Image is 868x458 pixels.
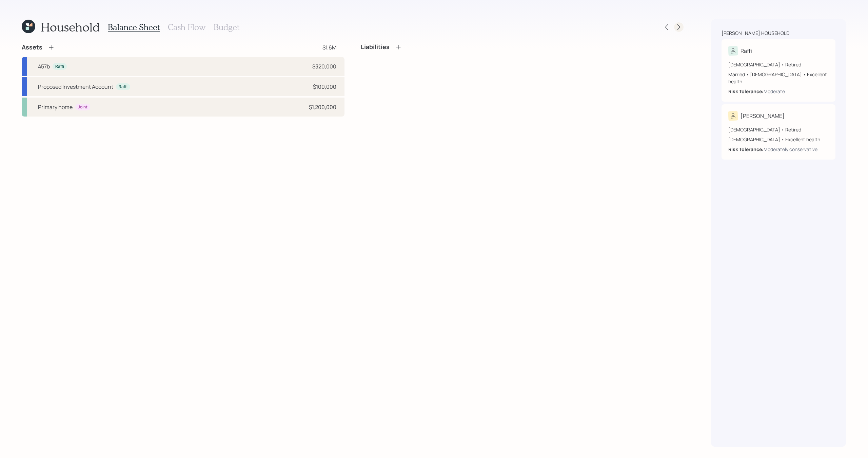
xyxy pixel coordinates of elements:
div: Raffi [119,84,127,90]
h4: Liabilities [361,43,390,51]
h4: Assets [22,44,42,51]
div: [DEMOGRAPHIC_DATA] • Retired [728,61,829,68]
h1: Household [41,20,100,34]
div: Joint [78,104,87,110]
div: 457b [38,62,50,70]
div: $320,000 [312,62,336,70]
div: Proposed Investment Account [38,83,113,91]
div: Married • [DEMOGRAPHIC_DATA] • Excellent health [728,71,829,85]
div: $100,000 [313,83,336,91]
h3: Balance Sheet [108,22,160,32]
div: Moderate [764,88,785,95]
div: Raffi [741,47,752,55]
b: Risk Tolerance: [728,146,764,152]
div: [PERSON_NAME] [741,112,785,120]
h3: Cash Flow [168,22,205,32]
div: Primary home [38,103,73,111]
div: [DEMOGRAPHIC_DATA] • Retired [728,126,829,133]
div: $1,200,000 [309,103,336,111]
div: $1.6M [322,43,336,51]
div: [DEMOGRAPHIC_DATA] • Excellent health [728,136,829,143]
h3: Budget [214,22,239,32]
b: Risk Tolerance: [728,88,764,95]
div: Moderately conservative [764,146,817,153]
div: [PERSON_NAME] household [722,30,789,37]
div: Raffi [55,64,64,69]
